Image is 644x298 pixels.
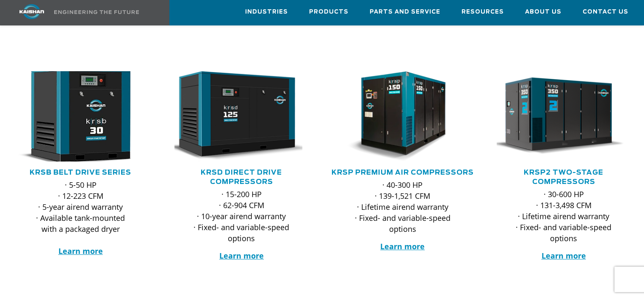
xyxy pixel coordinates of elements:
[0,67,148,166] img: krsb30
[329,71,464,162] img: krsp150
[30,169,131,176] a: KRSB Belt Drive Series
[245,7,288,17] span: Industries
[541,251,586,261] a: Learn more
[201,169,282,185] a: KRSD Direct Drive Compressors
[497,71,630,162] div: krsp350
[462,7,504,17] span: Resources
[54,10,139,14] img: Engineering the future
[30,179,130,256] p: · 5-50 HP · 12-223 CFM · 5-year airend warranty · Available tank-mounted with a packaged dryer
[525,7,561,17] span: About Us
[353,179,453,234] p: · 40-300 HP · 139-1,521 CFM · Lifetime airend warranty · Fixed- and variable-speed options
[191,189,291,244] p: · 15-200 HP · 62-904 CFM · 10-year airend warranty · Fixed- and variable-speed options
[490,71,625,162] img: krsp350
[583,7,628,17] span: Contact Us
[332,169,474,176] a: KRSP Premium Air Compressors
[583,0,628,23] a: Contact Us
[219,251,264,261] a: Learn more
[168,71,302,162] img: krsd125
[370,0,440,23] a: Parts and Service
[524,169,603,185] a: KRSP2 Two-Stage Compressors
[525,0,561,23] a: About Us
[309,7,348,17] span: Products
[370,7,440,17] span: Parts and Service
[336,71,470,162] div: krsp150
[514,189,614,244] p: · 30-600 HP · 131-3,498 CFM · Lifetime airend warranty · Fixed- and variable-speed options
[309,0,348,23] a: Products
[462,0,504,23] a: Resources
[58,246,103,256] a: Learn more
[14,71,147,162] div: krsb30
[174,71,308,162] div: krsd125
[245,0,288,23] a: Industries
[380,241,425,251] a: Learn more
